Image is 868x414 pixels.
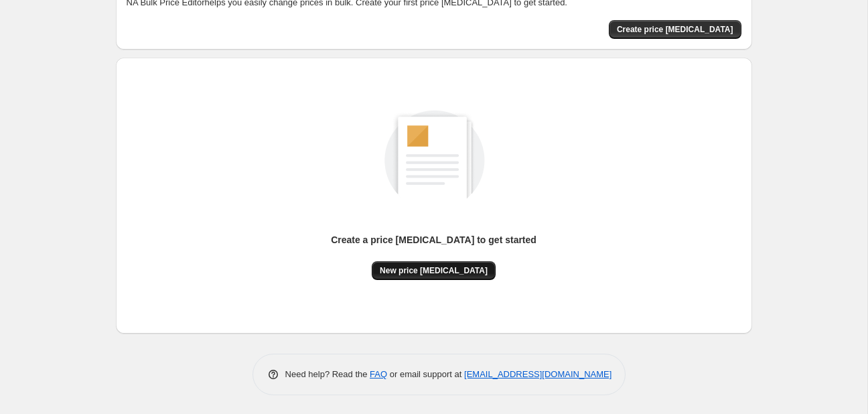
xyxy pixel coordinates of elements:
[331,233,536,247] p: Create a price [MEDICAL_DATA] to get started
[380,265,488,276] span: New price [MEDICAL_DATA]
[285,369,370,379] span: Need help? Read the
[387,369,464,379] span: or email support at
[609,20,741,39] button: Create price change job
[617,24,733,35] span: Create price [MEDICAL_DATA]
[372,261,496,280] button: New price [MEDICAL_DATA]
[464,369,611,379] a: [EMAIL_ADDRESS][DOMAIN_NAME]
[370,369,387,379] a: FAQ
